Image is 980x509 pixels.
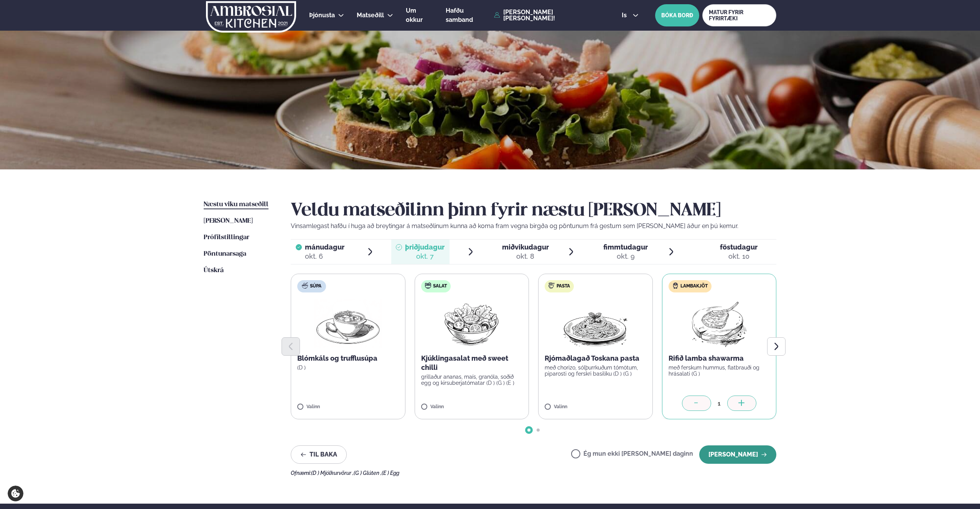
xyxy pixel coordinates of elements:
[545,354,646,363] p: Rjómaðlagað Toskana pasta
[557,283,570,289] span: Pasta
[354,470,382,476] span: (G ) Glúten ,
[537,429,540,432] span: Go to slide 2
[282,337,300,356] button: Previous slide
[357,11,384,20] a: Matseðill
[309,11,335,19] span: Þjónusta
[302,282,308,289] img: soup.svg
[314,299,382,348] img: Soup.png
[446,7,473,23] span: Hafðu samband
[204,267,224,274] span: Útskrá
[720,252,758,261] div: okt. 10
[669,365,770,377] p: með ferskum hummus, flatbrauði og hrásalati (G )
[405,252,445,261] div: okt. 7
[204,218,253,224] span: [PERSON_NAME]
[204,266,224,275] a: Útskrá
[205,1,297,33] img: logo
[502,252,549,261] div: okt. 8
[291,222,776,231] p: Vinsamlegast hafðu í huga að breytingar á matseðlinum kunna að koma fram vegna birgða og pöntunum...
[669,354,770,363] p: Rifið lamba shawarma
[405,243,445,251] span: þriðjudagur
[310,283,321,289] span: Súpa
[382,470,399,476] span: (E ) Egg
[204,250,246,259] a: Pöntunarsaga
[204,234,249,241] span: Prófílstillingar
[446,6,490,25] a: Hafðu samband
[655,4,699,26] button: BÓKA BORÐ
[545,365,646,377] p: með chorizo, sólþurrkuðum tómötum, piparosti og ferskri basilíku (D ) (G )
[406,7,423,23] span: Um okkur
[494,9,604,21] a: [PERSON_NAME] [PERSON_NAME]!
[680,283,708,289] span: Lambakjöt
[548,282,555,289] img: pasta.svg
[616,12,644,18] button: is
[702,4,776,26] a: MATUR FYRIR FYRIRTÆKI
[204,217,253,226] a: [PERSON_NAME]
[527,429,530,432] span: Go to slide 1
[767,337,786,356] button: Next slide
[685,299,753,348] img: Lamb-Meat.png
[297,365,399,371] p: (D )
[603,243,648,251] span: fimmtudagur
[720,243,758,251] span: föstudagur
[438,299,506,348] img: Salad.png
[305,252,344,261] div: okt. 6
[204,200,268,209] a: Næstu viku matseðill
[406,6,433,25] a: Um okkur
[8,486,23,501] a: Cookie settings
[502,243,549,251] span: miðvikudagur
[357,11,384,19] span: Matseðill
[711,399,727,408] div: 1
[433,283,447,289] span: Salat
[699,445,776,464] button: [PERSON_NAME]
[562,299,629,348] img: Spagetti.png
[622,12,629,18] span: is
[204,201,268,208] span: Næstu viku matseðill
[421,354,523,372] p: Kjúklingasalat með sweet chilli
[305,243,344,251] span: mánudagur
[291,200,776,222] h2: Veldu matseðilinn þinn fyrir næstu [PERSON_NAME]
[425,282,431,289] img: salad.svg
[603,252,648,261] div: okt. 9
[309,11,335,20] a: Þjónusta
[291,470,776,476] div: Ofnæmi:
[204,233,249,242] a: Prófílstillingar
[311,470,354,476] span: (D ) Mjólkurvörur ,
[421,374,523,386] p: grillaður ananas, maís, granóla, soðið egg og kirsuberjatómatar (D ) (G ) (E )
[672,282,679,289] img: Lamb.svg
[297,354,399,363] p: Blómkáls og trufflusúpa
[291,445,347,464] button: Til baka
[204,251,246,257] span: Pöntunarsaga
